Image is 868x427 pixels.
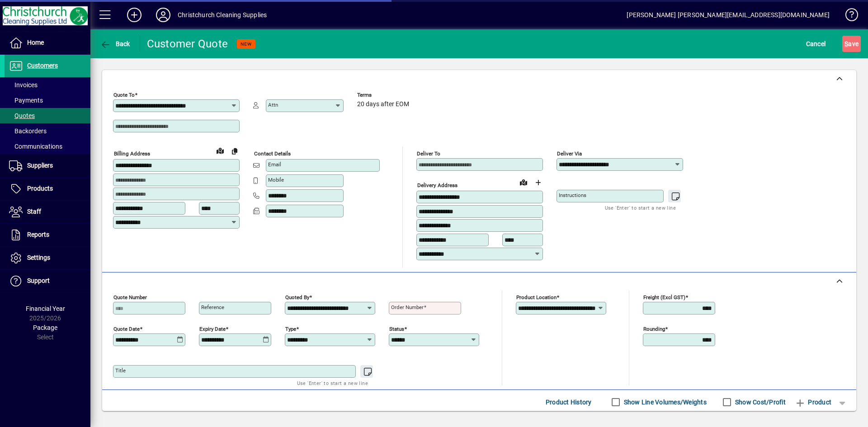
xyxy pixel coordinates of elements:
[297,378,368,388] mat-hint: Use 'Enter' to start a new line
[199,325,226,332] mat-label: Expiry date
[98,36,132,52] button: Back
[285,325,296,332] mat-label: Type
[531,175,545,190] button: Choose address
[605,202,676,213] mat-hint: Use 'Enter' to start a new line
[27,39,44,46] span: Home
[213,143,227,158] a: View on map
[268,102,278,108] mat-label: Attn
[795,395,831,409] span: Product
[149,7,178,23] button: Profile
[516,294,557,300] mat-label: Product location
[806,37,826,51] span: Cancel
[9,143,62,150] span: Communications
[241,41,252,47] span: NEW
[622,398,707,407] label: Show Line Volumes/Weights
[115,367,126,374] mat-label: Title
[417,150,440,157] mat-label: Deliver To
[5,93,90,108] a: Payments
[5,123,90,139] a: Backorders
[627,8,830,22] div: [PERSON_NAME] [PERSON_NAME][EMAIL_ADDRESS][DOMAIN_NAME]
[100,40,130,47] span: Back
[5,32,90,54] a: Home
[842,36,861,52] button: Save
[643,294,685,300] mat-label: Freight (excl GST)
[201,304,224,310] mat-label: Reference
[5,224,90,246] a: Reports
[27,62,58,69] span: Customers
[5,77,90,93] a: Invoices
[804,36,828,52] button: Cancel
[90,36,140,52] app-page-header-button: Back
[113,325,140,332] mat-label: Quote date
[557,150,582,157] mat-label: Deliver via
[5,108,90,123] a: Quotes
[27,208,41,215] span: Staff
[9,97,43,104] span: Payments
[27,277,50,284] span: Support
[546,395,592,409] span: Product History
[268,161,281,168] mat-label: Email
[391,304,424,310] mat-label: Order number
[9,81,38,89] span: Invoices
[113,294,147,300] mat-label: Quote number
[389,325,404,332] mat-label: Status
[113,92,135,98] mat-label: Quote To
[839,2,857,31] a: Knowledge Base
[27,185,53,192] span: Products
[120,7,149,23] button: Add
[9,112,35,119] span: Quotes
[790,394,836,410] button: Product
[542,394,595,410] button: Product History
[5,201,90,223] a: Staff
[285,294,309,300] mat-label: Quoted by
[357,92,411,98] span: Terms
[5,178,90,200] a: Products
[5,247,90,269] a: Settings
[27,162,53,169] span: Suppliers
[844,37,859,51] span: ave
[733,398,786,407] label: Show Cost/Profit
[844,40,848,47] span: S
[26,305,65,312] span: Financial Year
[357,101,409,108] span: 20 days after EOM
[559,192,586,198] mat-label: Instructions
[227,144,242,158] button: Copy to Delivery address
[268,177,284,183] mat-label: Mobile
[5,270,90,292] a: Support
[5,155,90,177] a: Suppliers
[643,325,665,332] mat-label: Rounding
[516,175,531,189] a: View on map
[9,127,47,135] span: Backorders
[33,324,57,331] span: Package
[27,254,50,261] span: Settings
[147,37,228,51] div: Customer Quote
[5,139,90,154] a: Communications
[27,231,49,238] span: Reports
[178,8,267,22] div: Christchurch Cleaning Supplies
